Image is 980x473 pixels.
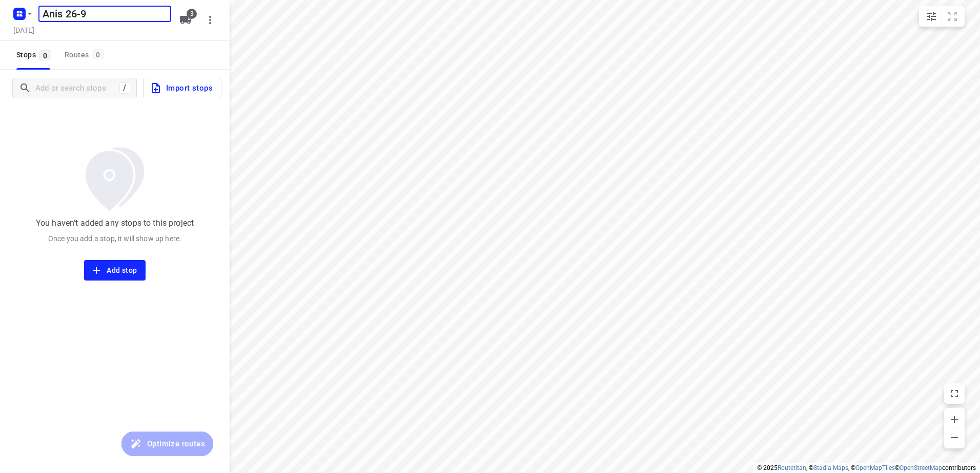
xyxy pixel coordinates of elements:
h5: Project date [9,24,38,36]
div: Routes [65,49,107,61]
span: Add stop [92,264,137,277]
span: Stops [16,49,54,61]
span: Import stops [150,81,213,95]
a: Routetitan [778,464,806,471]
a: Stadia Maps [813,464,848,471]
button: 3 [175,10,196,30]
button: Import stops [143,78,221,98]
a: OpenMapTiles [855,464,895,471]
span: 0 [39,50,51,60]
button: Map settings [921,6,942,27]
a: OpenStreetMap [900,464,942,471]
button: Optimize routes [121,432,213,456]
p: Once you add a stop, it will show up here. [48,233,181,244]
button: Add stop [84,260,145,281]
input: Add or search stops [35,80,119,96]
a: Import stops [137,78,221,98]
button: More [200,10,220,30]
div: small contained button group [919,6,965,27]
span: 0 [92,49,104,59]
p: You haven’t added any stops to this project [36,217,194,229]
span: 3 [187,9,197,19]
li: © 2025 , © , © © contributors [757,464,976,471]
div: / [119,82,130,94]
